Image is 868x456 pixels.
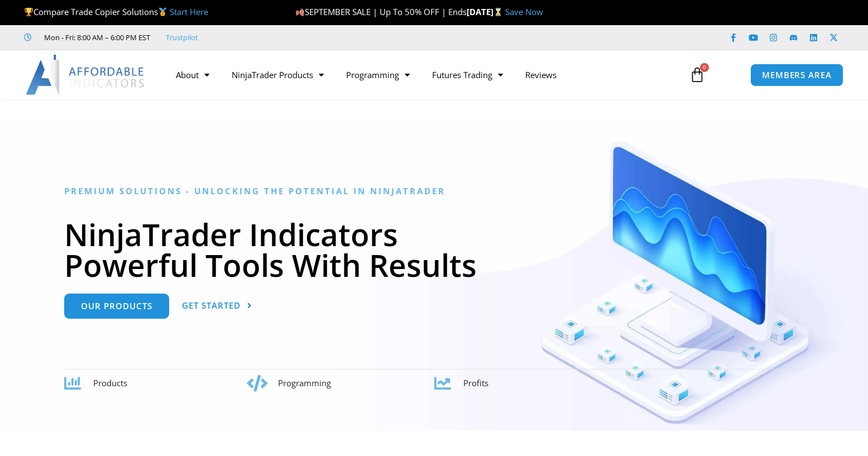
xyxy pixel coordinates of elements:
[26,55,146,95] img: LogoAI | Affordable Indicators – NinjaTrader
[182,294,252,319] a: Get Started
[295,6,467,17] span: SEPTEMBER SALE | Up To 50% OFF | Ends
[494,8,502,16] img: ⌛
[166,31,198,44] a: Trustpilot
[296,8,304,16] img: 🍂
[64,219,804,280] h1: NinjaTrader Indicators Powerful Tools With Results
[24,6,208,17] span: Compare Trade Copier Solutions
[335,62,421,88] a: Programming
[165,62,677,88] nav: Menu
[514,62,568,88] a: Reviews
[81,302,152,310] span: Our Products
[750,64,843,87] a: MEMBERS AREA
[467,6,505,17] strong: [DATE]
[93,377,127,388] span: Products
[41,31,150,44] span: Mon - Fri: 8:00 AM – 6:00 PM EST
[182,301,241,310] span: Get Started
[762,71,832,79] span: MEMBERS AREA
[505,6,543,17] a: Save Now
[463,377,488,388] span: Profits
[165,62,220,88] a: About
[421,62,514,88] a: Futures Trading
[64,186,804,196] h6: Premium Solutions - Unlocking the Potential in NinjaTrader
[25,8,33,16] img: 🏆
[159,8,167,16] img: 🥇
[278,377,331,388] span: Programming
[64,294,169,319] a: Our Products
[700,63,709,72] span: 0
[673,59,722,91] a: 0
[220,62,335,88] a: NinjaTrader Products
[170,6,208,17] a: Start Here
